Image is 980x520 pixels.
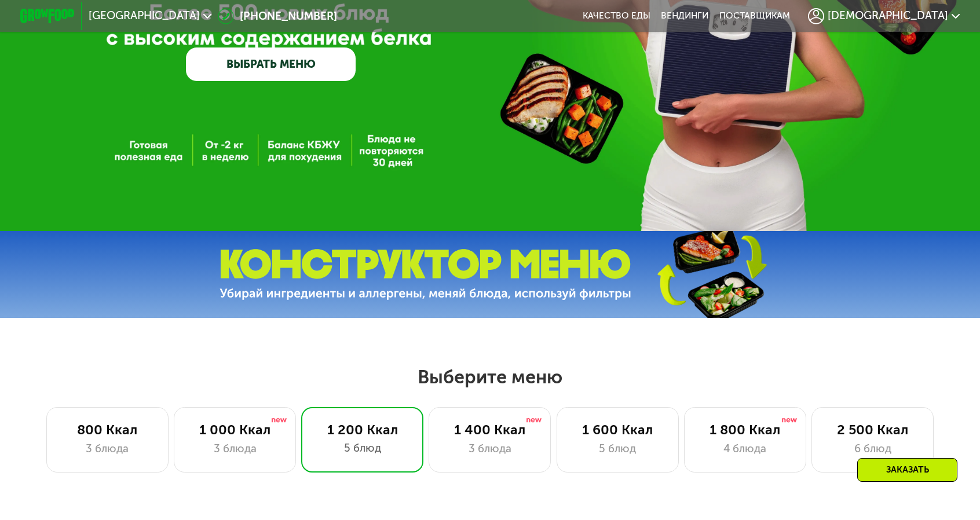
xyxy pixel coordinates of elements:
a: Вендинги [661,10,708,21]
div: Заказать [857,458,957,482]
div: 4 блюда [698,441,792,457]
span: [DEMOGRAPHIC_DATA] [828,10,948,21]
span: [GEOGRAPHIC_DATA] [89,10,200,21]
div: 3 блюда [443,441,537,457]
a: ВЫБРАТЬ МЕНЮ [186,47,356,82]
div: 800 Ккал [60,422,154,438]
div: 2 500 Ккал [826,422,920,438]
div: 1 800 Ккал [698,422,792,438]
div: 5 блюд [316,440,409,456]
div: 3 блюда [60,441,154,457]
div: 1 600 Ккал [571,422,664,438]
div: 1 400 Ккал [443,422,537,438]
h2: Выберите меню [43,365,937,389]
a: [PHONE_NUMBER] [218,8,337,24]
div: 1 000 Ккал [188,422,282,438]
div: 3 блюда [188,441,282,457]
div: 5 блюд [571,441,664,457]
div: 6 блюд [826,441,920,457]
div: поставщикам [719,10,790,21]
div: 1 200 Ккал [316,422,409,438]
a: Качество еды [583,10,650,21]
